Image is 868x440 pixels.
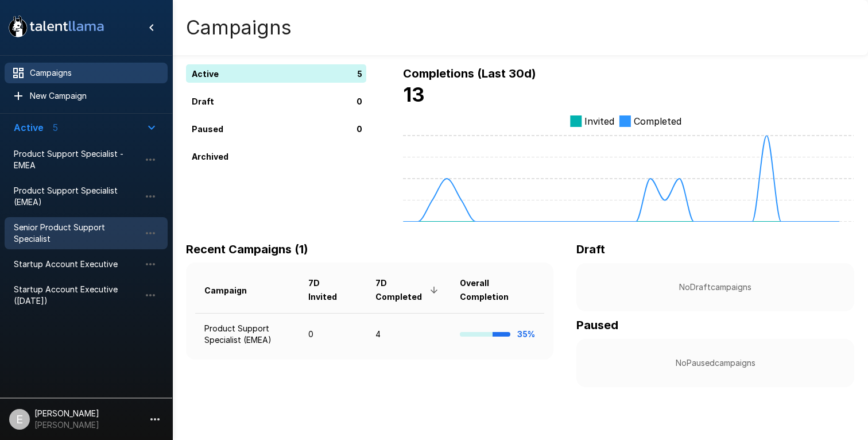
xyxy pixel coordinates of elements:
[357,68,362,80] p: 5
[403,67,536,80] b: Completions (Last 30d)
[517,329,535,339] b: 35%
[308,276,356,304] span: 7D Invited
[356,123,362,135] p: 0
[375,276,441,304] span: 7D Completed
[356,95,362,107] p: 0
[595,281,836,293] p: No Draft campaigns
[595,357,836,369] p: No Paused campaigns
[195,313,299,355] td: Product Support Specialist (EMEA)
[186,16,292,40] h4: Campaigns
[403,83,425,106] b: 13
[366,313,451,355] td: 4
[204,284,262,298] span: Campaign
[576,242,605,256] b: Draft
[186,242,308,256] b: Recent Campaigns (1)
[299,313,366,355] td: 0
[576,318,618,332] b: Paused
[460,276,535,304] span: Overall Completion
